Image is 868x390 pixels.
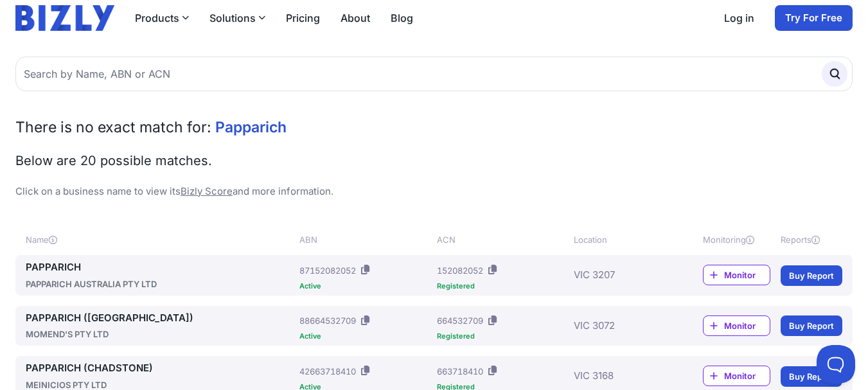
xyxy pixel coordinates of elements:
p: Click on a business name to view its and more information. [15,184,853,199]
div: ACN [437,233,569,246]
div: ABN [299,233,431,246]
div: 152082052 [437,264,483,277]
button: Products [135,10,189,26]
a: About [341,10,370,26]
a: Try For Free [775,5,853,31]
span: Papparich [215,118,287,136]
div: 88664532709 [299,314,356,327]
a: Monitor [703,366,770,386]
a: Monitor [703,315,770,336]
div: Active [299,333,431,340]
span: There is no exact match for: [15,118,211,136]
a: PAPPARICH ([GEOGRAPHIC_DATA]) [26,311,294,326]
a: Bizly Score [181,185,233,197]
div: Name [26,233,294,246]
div: MOMEND'S PTY LTD [26,328,294,341]
a: Buy Report [781,366,842,387]
div: Registered [437,283,569,290]
div: 663718410 [437,365,483,378]
a: PAPPARICH [26,260,294,275]
a: Log in [724,10,754,26]
a: Blog [391,10,413,26]
a: PAPPARICH (CHADSTONE) [26,361,294,376]
a: Buy Report [781,315,842,336]
div: Registered [437,333,569,340]
input: Search by Name, ABN or ACN [15,57,853,91]
div: Monitoring [703,233,770,246]
span: Monitor [724,319,770,332]
div: 87152082052 [299,264,356,277]
span: Monitor [724,269,770,281]
div: VIC 3207 [574,260,671,290]
div: VIC 3072 [574,311,671,341]
div: 664532709 [437,314,483,327]
div: Reports [781,233,842,246]
div: Location [574,233,671,246]
span: Below are 20 possible matches. [15,153,212,168]
span: Monitor [724,369,770,382]
a: Monitor [703,265,770,285]
a: Pricing [286,10,320,26]
button: Solutions [209,10,265,26]
div: PAPPARICH AUSTRALIA PTY LTD [26,278,294,290]
div: Active [299,283,431,290]
a: Buy Report [781,265,842,286]
iframe: Toggle Customer Support [817,345,855,384]
div: 42663718410 [299,365,356,378]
